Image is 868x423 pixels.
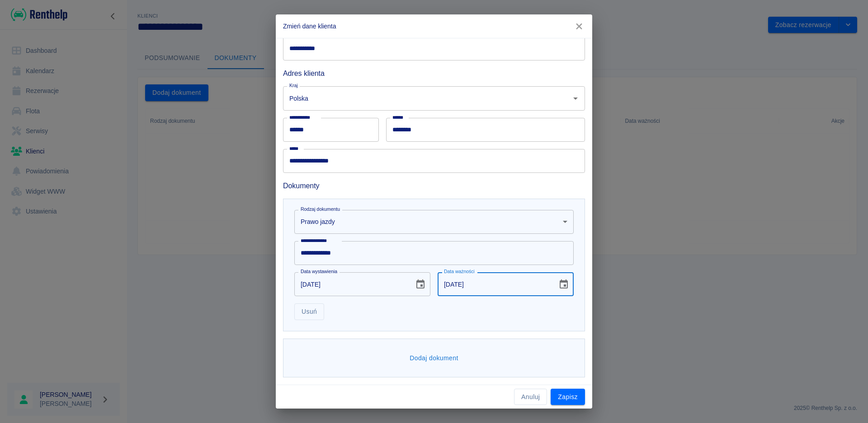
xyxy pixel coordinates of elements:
[444,268,475,275] label: Data ważności
[283,68,585,79] h6: Adres klienta
[294,303,324,320] button: Usuń
[438,272,551,296] input: DD-MM-YYYY
[555,275,573,293] button: Choose date, selected date is 2 wrz 2034
[283,180,585,191] h6: Dokumenty
[294,272,408,296] input: DD-MM-YYYY
[289,82,298,89] label: Kraj
[301,206,340,213] label: Rodzaj dokumentu
[569,92,582,105] button: Otwórz
[514,389,547,405] button: Anuluj
[301,268,337,275] label: Data wystawienia
[276,14,592,38] h2: Zmień dane klienta
[551,389,585,405] button: Zapisz
[411,275,429,293] button: Choose date, selected date is 2 wrz 2024
[406,350,462,367] button: Dodaj dokument
[294,210,574,234] div: Prawo jazdy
